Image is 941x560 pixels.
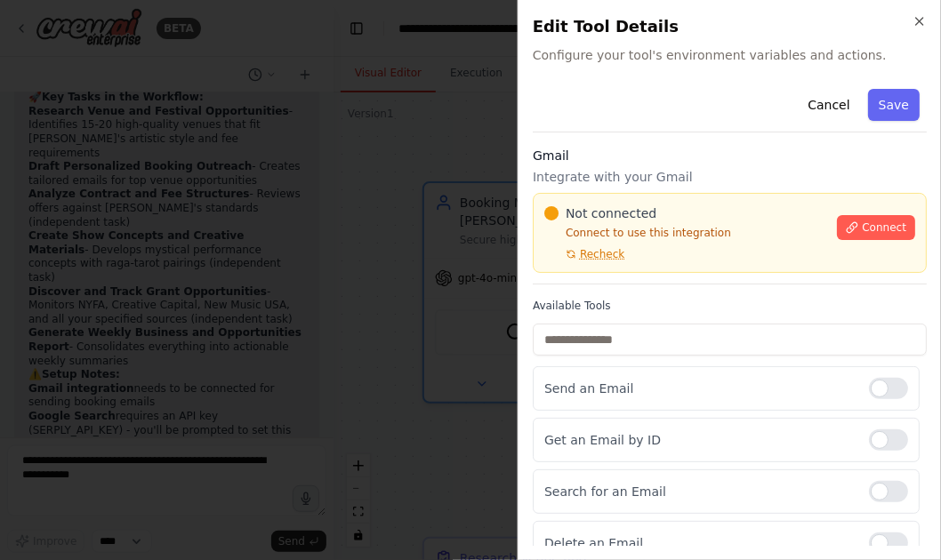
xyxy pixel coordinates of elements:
button: Recheck [544,247,624,261]
h3: Gmail [533,147,927,164]
h2: Edit Tool Details [533,14,927,39]
span: Not connected [566,204,656,222]
span: Configure your tool's environment variables and actions. [533,46,927,64]
p: Get an Email by ID [544,431,855,449]
button: Connect [837,215,915,240]
p: Integrate with your Gmail [533,168,927,186]
button: Cancel [797,89,860,121]
span: Connect [862,220,906,235]
label: Available Tools [533,299,927,313]
p: Send an Email [544,380,855,397]
button: Save [868,89,920,121]
p: Search for an Email [544,483,855,500]
p: Connect to use this integration [544,226,826,240]
p: Delete an Email [544,534,855,552]
span: Recheck [580,247,624,261]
